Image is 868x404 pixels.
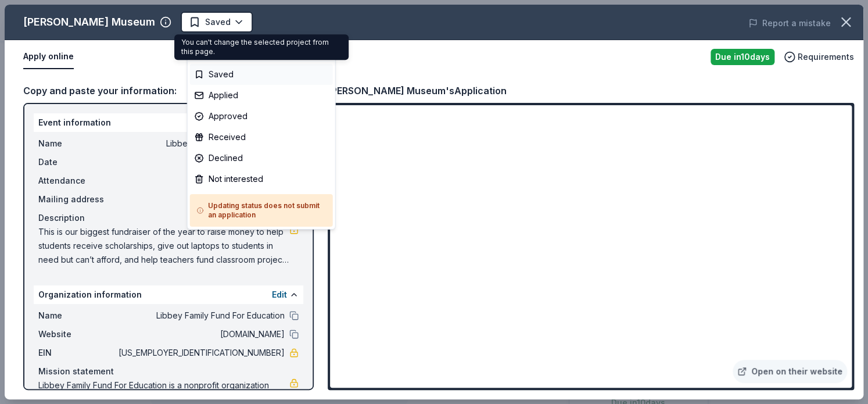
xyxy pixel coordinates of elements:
[197,201,326,220] h5: Updating status does not submit an application
[190,169,333,190] div: Not interested
[190,148,333,169] div: Declined
[190,85,333,106] div: Applied
[190,64,333,85] div: Saved
[216,14,309,28] span: Libbey Family Golf Tournament
[190,127,333,148] div: Received
[190,38,333,59] div: Update status...
[190,106,333,127] div: Approved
